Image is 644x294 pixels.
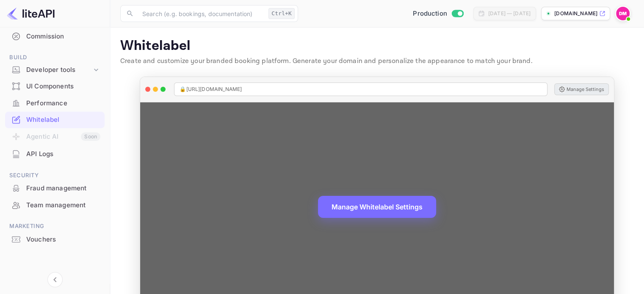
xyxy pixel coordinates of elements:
[554,10,597,17] p: [DOMAIN_NAME]
[26,201,100,210] div: Team management
[5,78,105,95] div: UI Components
[120,38,634,55] p: Whitelabel
[137,5,265,22] input: Search (e.g. bookings, documentation)
[5,28,105,45] div: Commission
[409,9,467,19] div: Switch to Sandbox mode
[180,85,242,93] span: 🔒 [URL][DOMAIN_NAME]
[26,99,100,108] div: Performance
[413,9,447,19] span: Production
[5,180,105,197] div: Fraud management
[5,197,105,213] a: Team management
[5,146,105,162] div: API Logs
[47,272,63,287] button: Collapse navigation
[268,8,295,19] div: Ctrl+K
[26,65,92,75] div: Developer tools
[26,235,100,245] div: Vouchers
[5,171,105,180] span: Security
[26,184,100,193] div: Fraud management
[120,56,634,66] p: Create and customize your branded booking platform. Generate your domain and personalize the appe...
[26,149,100,159] div: API Logs
[5,112,105,128] div: Whitelabel
[5,180,105,196] a: Fraud management
[5,95,105,111] a: Performance
[5,53,105,62] span: Build
[5,231,105,248] div: Vouchers
[26,82,100,91] div: UI Components
[488,10,531,17] div: [DATE] — [DATE]
[5,95,105,112] div: Performance
[5,63,105,77] div: Developer tools
[5,78,105,94] a: UI Components
[7,7,55,20] img: LiteAPI logo
[26,32,100,41] div: Commission
[5,231,105,247] a: Vouchers
[5,112,105,127] a: Whitelabel
[5,222,105,231] span: Marketing
[616,7,630,20] img: Dylan McLean
[26,115,100,125] div: Whitelabel
[5,146,105,162] a: API Logs
[318,196,436,218] button: Manage Whitelabel Settings
[5,197,105,214] div: Team management
[5,28,105,44] a: Commission
[554,83,609,95] button: Manage Settings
